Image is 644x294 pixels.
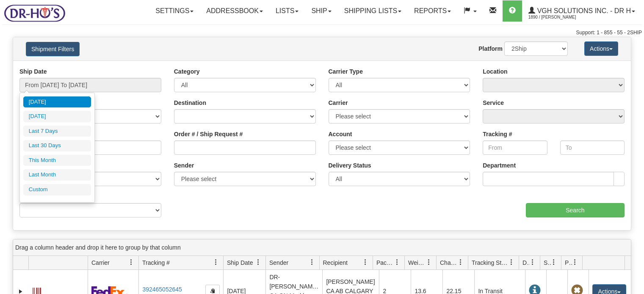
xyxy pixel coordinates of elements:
[390,255,404,269] a: Packages filter column settings
[535,7,631,14] span: VGH Solutions Inc. - Dr H
[23,96,91,108] li: [DATE]
[547,255,561,269] a: Shipment Issues filter column settings
[526,203,625,217] input: Search
[26,42,80,56] button: Shipment Filters
[209,255,223,269] a: Tracking # filter column settings
[358,255,373,269] a: Recipient filter column settings
[323,258,348,267] span: Recipient
[174,130,243,138] label: Order # / Ship Request #
[23,155,91,166] li: This Month
[23,126,91,137] li: Last 7 Days
[544,258,551,267] span: Shipment Issues
[376,258,394,267] span: Packages
[560,140,625,155] input: To
[329,67,363,76] label: Carrier Type
[2,2,67,24] img: logo1890.jpg
[483,67,507,76] label: Location
[305,0,337,22] a: Ship
[174,67,200,76] label: Category
[23,140,91,151] li: Last 30 Days
[584,41,618,56] button: Actions
[174,99,206,107] label: Destination
[478,44,503,53] label: Platform
[2,29,642,36] div: Support: 1 - 855 - 55 - 2SHIP
[408,258,426,267] span: Weight
[472,258,509,267] span: Tracking Status
[522,0,641,22] a: VGH Solutions Inc. - Dr H 1890 / [PERSON_NAME]
[453,255,468,269] a: Charge filter column settings
[13,239,631,256] div: grid grouping header
[483,161,516,170] label: Department
[23,111,91,122] li: [DATE]
[528,13,592,22] span: 1890 / [PERSON_NAME]
[565,258,572,267] span: Pickup Status
[269,0,305,22] a: Lists
[227,258,253,267] span: Ship Date
[269,258,288,267] span: Sender
[625,104,643,190] iframe: chat widget
[142,258,170,267] span: Tracking #
[329,130,352,138] label: Account
[124,255,138,269] a: Carrier filter column settings
[329,99,348,107] label: Carrier
[200,0,269,22] a: Addressbook
[422,255,436,269] a: Weight filter column settings
[483,140,547,155] input: From
[23,169,91,181] li: Last Month
[91,258,110,267] span: Carrier
[149,0,200,22] a: Settings
[305,255,319,269] a: Sender filter column settings
[568,255,582,269] a: Pickup Status filter column settings
[338,0,408,22] a: Shipping lists
[483,130,512,138] label: Tracking #
[174,161,194,170] label: Sender
[142,286,182,293] a: 392465052645
[251,255,265,269] a: Ship Date filter column settings
[522,258,530,267] span: Delivery Status
[483,99,504,107] label: Service
[525,255,540,269] a: Delivery Status filter column settings
[504,255,519,269] a: Tracking Status filter column settings
[23,184,91,195] li: Custom
[329,161,371,170] label: Delivery Status
[408,0,457,22] a: Reports
[19,67,47,76] label: Ship Date
[440,258,458,267] span: Charge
